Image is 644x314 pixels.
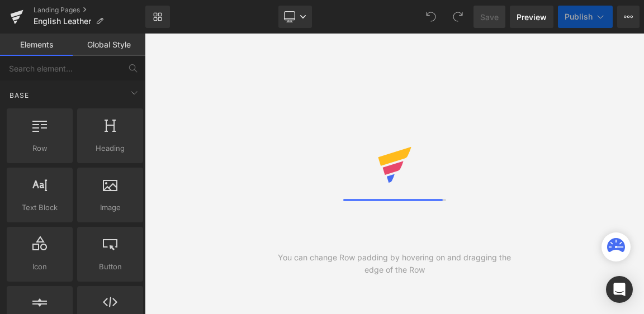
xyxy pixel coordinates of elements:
[10,202,69,213] span: Text Block
[34,17,91,26] span: English Leather
[565,12,593,21] span: Publish
[10,261,69,273] span: Icon
[606,276,633,303] div: Open Intercom Messenger
[480,11,499,23] span: Save
[558,6,613,28] button: Publish
[447,6,469,28] button: Redo
[269,251,519,276] div: You can change Row padding by hovering on and dragging the edge of the Row
[8,90,30,101] span: Base
[617,6,640,28] button: More
[73,34,145,56] a: Global Style
[420,6,442,28] button: Undo
[517,11,547,23] span: Preview
[145,6,170,28] a: New Library
[510,6,553,28] a: Preview
[80,261,140,273] span: Button
[34,6,145,15] a: Landing Pages
[80,202,140,213] span: Image
[10,142,69,154] span: Row
[80,142,140,154] span: Heading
